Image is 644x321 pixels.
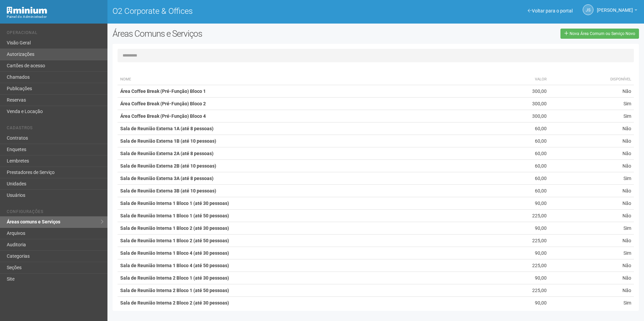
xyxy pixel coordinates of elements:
li: Cadastros [7,126,102,133]
a: Nova Área Comum ou Serviço Novo [560,29,639,39]
td: Não [549,210,634,222]
td: 60,00 [485,160,549,172]
td: 90,00 [485,297,549,309]
a: JS [583,4,593,15]
strong: Sala de Reunião Interna 1 Bloco 1 (até 50 pessoas) [120,213,229,218]
strong: Sala de Reunião Externa 2A (até 8 pessoas) [120,151,214,156]
span: Nova Área Comum ou Serviço [570,31,624,36]
td: Não [549,259,634,272]
td: Não [549,160,634,172]
td: Não [549,185,634,197]
td: Não [549,122,634,135]
td: 90,00 [485,272,549,284]
td: Sim [549,222,634,235]
strong: Sala de Reunião Interna 1 Bloco 2 (até 50 pessoas) [120,238,229,243]
strong: Sala de Reunião Interna 2 Bloco 1 (até 30 pessoas) [120,275,229,281]
strong: Sala de Reunião Interna 1 Bloco 4 (até 50 pessoas) [120,263,229,268]
td: 225,00 [485,235,549,247]
td: Sim [549,98,634,110]
td: 300,00 [485,85,549,98]
strong: Sala de Reunião Interna 1 Bloco 4 (até 30 pessoas) [120,250,229,256]
h2: Áreas Comuns e Serviços [112,29,326,39]
a: Voltar para o portal [528,8,573,13]
td: Não [549,272,634,284]
td: 225,00 [485,210,549,222]
td: Sim [549,247,634,259]
td: Não [549,197,634,210]
strong: Sala de Reunião Externa 1A (até 8 pessoas) [120,126,214,131]
span: Jeferson Souza [597,1,633,13]
td: Não [549,235,634,247]
td: 90,00 [485,197,549,210]
td: 300,00 [485,110,549,122]
strong: Sala de Reunião Interna 1 Bloco 1 (até 30 pessoas) [120,201,229,206]
strong: Sala de Reunião Externa 2B (até 10 pessoas) [120,163,216,169]
strong: Sala de Reunião Externa 1B (até 10 pessoas) [120,138,216,144]
td: 60,00 [485,147,549,160]
td: 60,00 [485,185,549,197]
th: Nome [118,74,485,85]
td: 300,00 [485,98,549,110]
strong: Área Coffee Break (Pré-Função) Bloco 1 [120,88,206,94]
div: Painel do Administrador [7,14,102,20]
strong: Sala de Reunião Interna 1 Bloco 2 (até 30 pessoas) [120,225,229,231]
li: Configurações [7,209,102,216]
td: Não [549,284,634,297]
strong: Sala de Reunião Externa 3B (até 10 pessoas) [120,188,216,193]
strong: Área Coffee Break (Pré-Função) Bloco 4 [120,113,206,119]
img: Minium [7,7,47,14]
td: 60,00 [485,172,549,185]
strong: Área Coffee Break (Pré-Função) Bloco 2 [120,101,206,106]
td: 90,00 [485,247,549,259]
a: [PERSON_NAME] [597,8,637,14]
strong: Sala de Reunião Interna 2 Bloco 1 (até 50 pessoas) [120,288,229,293]
strong: Sala de Reunião Interna 2 Bloco 2 (até 30 pessoas) [120,300,229,306]
h1: O2 Corporate & Offices [112,7,371,15]
strong: Sala de Reunião Externa 3A (até 8 pessoas) [120,176,214,181]
td: 90,00 [485,222,549,235]
th: Disponível [549,74,634,85]
li: Operacional [7,30,102,37]
td: 60,00 [485,135,549,147]
td: Não [549,85,634,98]
td: Sim [549,172,634,185]
td: 60,00 [485,122,549,135]
span: Novo [625,31,635,36]
td: Sim [549,297,634,309]
td: Não [549,147,634,160]
td: Sim [549,110,634,122]
td: 225,00 [485,259,549,272]
th: Valor [485,74,549,85]
td: Não [549,135,634,147]
td: 225,00 [485,284,549,297]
